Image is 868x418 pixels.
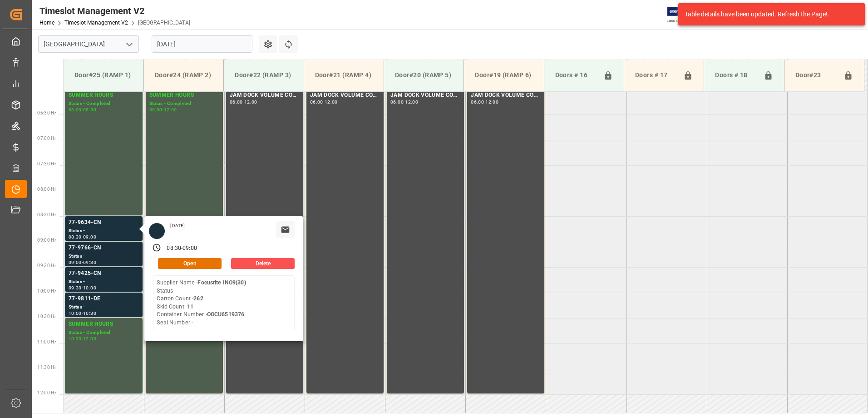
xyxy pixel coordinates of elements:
[164,108,177,112] div: 12:00
[69,91,139,100] div: SUMMER HOURS
[405,100,418,104] div: 12:00
[390,100,404,104] div: 06:00
[83,235,96,239] div: 09:00
[69,253,139,260] div: Status -
[187,304,193,310] b: 11
[685,10,852,19] div: Table details have been updated. Refresh the Page!.
[69,108,82,112] div: 06:00
[37,263,56,268] span: 09:30 Hr
[69,337,82,341] div: 10:30
[37,289,56,294] span: 10:00 Hr
[64,20,128,26] a: Timeslot Management V2
[311,67,376,84] div: Door#21 (RAMP 4)
[149,91,219,100] div: SUMMER HOURS
[69,286,82,290] div: 09:30
[471,91,541,100] div: JAM DOCK VOLUME CONTROL
[37,390,56,395] span: 12:00 Hr
[71,67,136,84] div: Door#25 (RAMP 1)
[39,4,190,18] div: Timeslot Management V2
[231,258,295,269] button: Delete
[197,279,246,286] b: Focusrite INO9(30)
[83,311,96,315] div: 10:30
[158,258,222,269] button: Open
[151,67,216,84] div: Door#24 (RAMP 2)
[244,100,257,104] div: 12:00
[149,108,163,112] div: 06:00
[37,161,56,166] span: 07:30 Hr
[310,100,323,104] div: 06:00
[181,244,182,253] div: -
[83,337,96,341] div: 12:00
[37,136,56,141] span: 07:00 Hr
[207,311,244,318] b: OOCU6519376
[82,311,83,315] div: -
[310,91,380,100] div: JAM DOCK VOLUME CONTROL
[37,187,56,192] span: 08:00 Hr
[667,7,699,23] img: Exertis%20JAM%20-%20Email%20Logo.jpg_1722504956.jpg
[471,67,536,84] div: Door#19 (RAMP 6)
[37,238,56,243] span: 09:00 Hr
[552,67,600,84] div: Doors # 16
[83,108,96,112] div: 08:30
[69,227,139,235] div: Status -
[37,339,56,344] span: 11:00 Hr
[69,304,139,311] div: Status -
[37,365,56,370] span: 11:30 Hr
[83,286,96,290] div: 10:00
[69,320,139,329] div: SUMMER HOURS
[193,295,203,302] b: 262
[39,20,54,26] a: Home
[38,35,139,53] input: Type to search/select
[404,100,405,104] div: -
[631,67,680,84] div: Doors # 17
[182,244,197,253] div: 09:00
[82,260,83,264] div: -
[711,67,759,84] div: Doors # 18
[82,337,83,341] div: -
[792,67,840,84] div: Door#23
[82,286,83,290] div: -
[485,100,498,104] div: 12:00
[37,314,56,319] span: 10:30 Hr
[69,260,82,264] div: 09:00
[69,235,82,239] div: 08:30
[69,278,139,286] div: Status -
[69,329,139,337] div: Status - Completed
[231,67,296,84] div: Door#22 (RAMP 3)
[162,108,163,112] div: -
[471,100,484,104] div: 06:00
[69,244,139,253] div: 77-9766-CN
[37,212,56,217] span: 08:30 Hr
[230,100,243,104] div: 06:00
[152,35,252,53] input: DD.MM.YYYY
[82,235,83,239] div: -
[167,244,181,253] div: 08:30
[323,100,325,104] div: -
[69,311,82,315] div: 10:00
[390,91,460,100] div: JAM DOCK VOLUME CONTROL
[69,100,139,108] div: Status - Completed
[83,260,96,264] div: 09:30
[325,100,338,104] div: 12:00
[69,218,139,227] div: 77-9634-CN
[69,269,139,278] div: 77-9425-CN
[157,279,246,327] div: Supplier Name - Status - Carton Count - Skid Count - Container Number - Seal Number -
[484,100,485,104] div: -
[149,100,219,108] div: Status - Completed
[82,108,83,112] div: -
[243,100,244,104] div: -
[122,37,136,51] button: open menu
[69,294,139,304] div: 77-9811-DE
[37,110,56,115] span: 06:30 Hr
[230,91,300,100] div: JAM DOCK VOLUME CONTROL
[167,223,188,229] div: [DATE]
[391,67,456,84] div: Door#20 (RAMP 5)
